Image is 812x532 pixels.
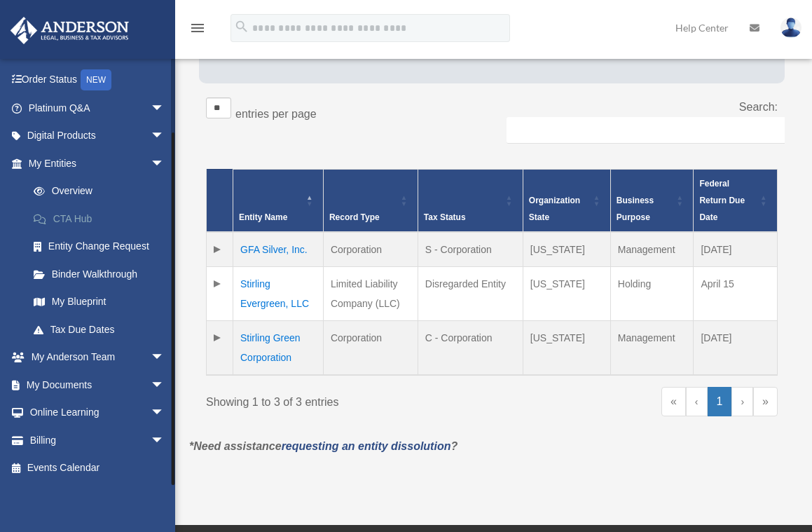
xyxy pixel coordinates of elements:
[20,315,186,343] a: Tax Due Dates
[418,169,523,232] th: Tax Status: Activate to sort
[282,440,451,452] a: requesting an entity dissolution
[323,169,418,232] th: Record Type: Activate to sort
[239,212,287,222] span: Entity Name
[610,169,694,232] th: Business Purpose: Activate to sort
[10,454,186,482] a: Events Calendar
[189,25,206,36] a: menu
[323,266,418,320] td: Limited Liability Company (LLC)
[523,266,610,320] td: [US_STATE]
[529,196,580,222] span: Organization State
[10,122,186,150] a: Digital Productsarrow_drop_down
[418,266,523,320] td: Disregarded Entity
[329,212,380,222] span: Record Type
[206,387,481,412] div: Showing 1 to 3 of 3 entries
[708,387,732,416] a: 1
[233,266,324,320] td: Stirling Evergreen, LLC
[20,233,186,261] a: Entity Change Request
[523,232,610,267] td: [US_STATE]
[686,387,708,416] a: Previous
[661,387,686,416] a: First
[617,196,654,222] span: Business Purpose
[780,18,801,38] img: User Pic
[151,149,179,178] span: arrow_drop_down
[20,177,179,205] a: Overview
[739,101,778,113] label: Search:
[81,69,111,90] div: NEW
[235,108,317,120] label: entries per page
[694,320,778,375] td: [DATE]
[10,343,186,371] a: My Anderson Teamarrow_drop_down
[523,320,610,375] td: [US_STATE]
[10,94,186,122] a: Platinum Q&Aarrow_drop_down
[418,232,523,267] td: S - Corporation
[20,288,186,316] a: My Blueprint
[189,440,457,452] em: *Need assistance ?
[189,20,206,36] i: menu
[10,149,186,177] a: My Entitiesarrow_drop_down
[151,371,179,400] span: arrow_drop_down
[323,320,418,375] td: Corporation
[523,169,610,232] th: Organization State: Activate to sort
[20,205,186,233] a: CTA Hub
[10,426,186,454] a: Billingarrow_drop_down
[694,169,778,232] th: Federal Return Due Date: Activate to sort
[151,94,179,123] span: arrow_drop_down
[151,399,179,428] span: arrow_drop_down
[20,260,186,288] a: Binder Walkthrough
[699,179,745,222] span: Federal Return Due Date
[10,371,186,399] a: My Documentsarrow_drop_down
[418,320,523,375] td: C - Corporation
[694,266,778,320] td: April 15
[10,66,186,95] a: Order StatusNEW
[610,266,694,320] td: Holding
[6,17,133,44] img: Anderson Advisors Platinum Portal
[610,232,694,267] td: Management
[753,387,778,416] a: Last
[234,19,249,34] i: search
[731,387,753,416] a: Next
[233,232,324,267] td: GFA Silver, Inc.
[151,122,179,151] span: arrow_drop_down
[10,399,186,427] a: Online Learningarrow_drop_down
[233,169,324,232] th: Entity Name: Activate to invert sorting
[233,320,324,375] td: Stirling Green Corporation
[424,212,466,222] span: Tax Status
[151,343,179,372] span: arrow_drop_down
[151,426,179,455] span: arrow_drop_down
[694,232,778,267] td: [DATE]
[323,232,418,267] td: Corporation
[610,320,694,375] td: Management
